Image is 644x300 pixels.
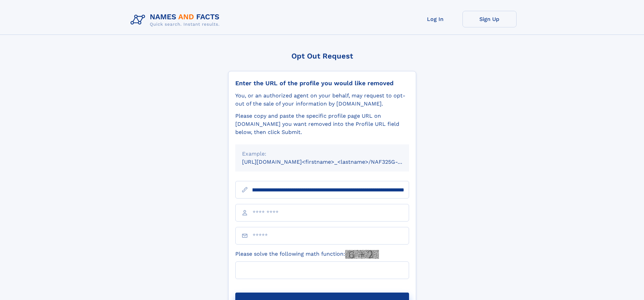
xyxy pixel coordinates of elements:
[408,11,462,27] a: Log In
[235,112,409,136] div: Please copy and paste the specific profile page URL on [DOMAIN_NAME] you want removed into the Pr...
[462,11,517,27] a: Sign Up
[235,250,379,259] label: Please solve the following math function:
[242,150,402,158] div: Example:
[235,92,409,108] div: You, or an authorized agent on your behalf, may request to opt-out of the sale of your informatio...
[228,52,416,60] div: Opt Out Request
[235,79,409,87] div: Enter the URL of the profile you would like removed
[242,159,422,165] small: [URL][DOMAIN_NAME]<firstname>_<lastname>/NAF325G-xxxxxxxx
[128,11,225,29] img: Logo Names and Facts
